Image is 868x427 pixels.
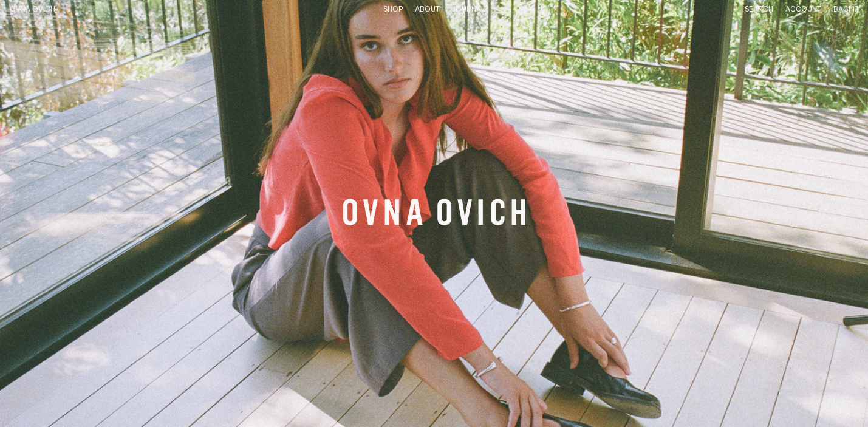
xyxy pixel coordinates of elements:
summary: About [415,5,440,15]
span: Bag [833,5,849,13]
a: Account [785,5,821,13]
a: Shop [383,5,403,13]
a: Search [745,5,773,13]
a: Journal [452,5,485,13]
a: Banner Link [343,199,525,229]
a: Home [10,5,55,13]
span: [1] [849,5,858,13]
